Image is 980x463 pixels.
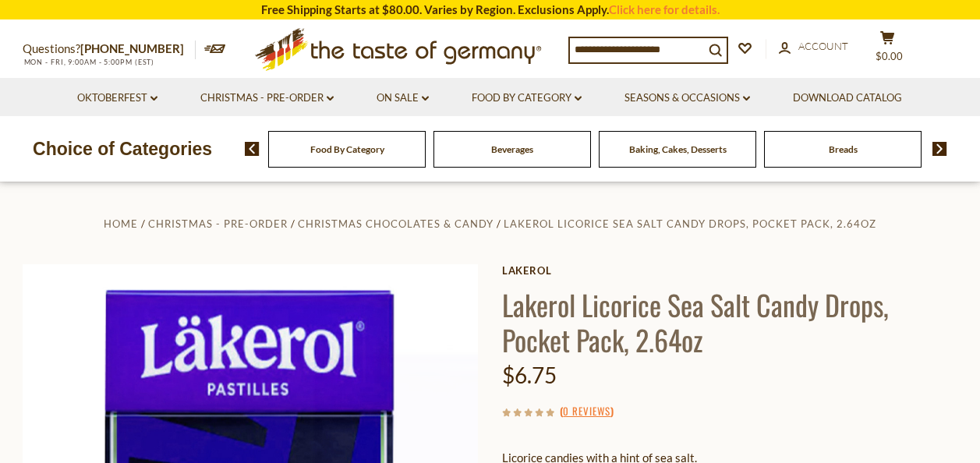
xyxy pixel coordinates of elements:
[798,40,848,52] span: Account
[932,142,947,156] img: next arrow
[472,90,582,107] a: Food By Category
[298,217,494,230] a: Christmas Chocolates & Candy
[563,403,610,420] a: 0 Reviews
[876,50,903,62] span: $0.00
[829,143,858,155] a: Breads
[502,287,958,357] h1: Lakerol Licorice Sea Salt Candy Drops, Pocket Pack, 2.64oz
[148,217,288,230] a: Christmas - PRE-ORDER
[560,403,614,419] span: ( )
[779,38,848,55] a: Account
[491,143,533,155] a: Beverages
[23,39,196,59] p: Questions?
[793,90,902,107] a: Download Catalog
[310,143,384,155] a: Food By Category
[77,90,157,107] a: Oktoberfest
[624,90,750,107] a: Seasons & Occasions
[104,217,138,230] a: Home
[865,30,911,69] button: $0.00
[80,41,184,55] a: [PHONE_NUMBER]
[377,90,429,107] a: On Sale
[200,90,334,107] a: Christmas - PRE-ORDER
[23,58,155,66] span: MON - FRI, 9:00AM - 5:00PM (EST)
[502,264,958,277] a: Lakerol
[502,362,557,388] span: $6.75
[245,142,260,156] img: previous arrow
[609,2,720,16] a: Click here for details.
[629,143,727,155] a: Baking, Cakes, Desserts
[504,217,876,230] a: Lakerol Licorice Sea Salt Candy Drops, Pocket Pack, 2.64oz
